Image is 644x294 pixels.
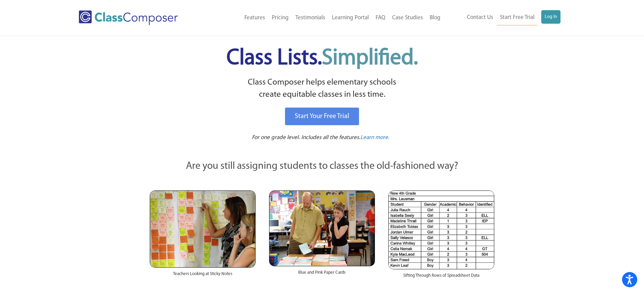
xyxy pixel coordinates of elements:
p: Are you still assigning students to classes the old-fashioned way? [150,159,495,174]
span: Class Lists. [226,47,418,69]
p: Class Composer helps elementary schools create equitable classes in less time. [149,76,496,101]
span: Learn more. [360,135,389,140]
div: Teachers Looking at Sticky Notes [150,268,256,284]
a: Log In [541,10,560,24]
a: Features [241,10,268,25]
span: Simplified. [322,47,418,69]
span: For one grade level. Includes all the features. [252,135,360,140]
img: Class Composer [79,10,178,25]
a: Start Free Trial [497,10,538,25]
nav: Header Menu [206,10,444,25]
a: Start Your Free Trial [285,108,359,125]
a: Pricing [268,10,292,25]
a: FAQ [372,10,389,25]
div: Sifting Through Rows of Spreadsheet Data [388,269,494,286]
a: Contact Us [463,10,497,25]
img: Blue and Pink Paper Cards [269,190,375,266]
a: Testimonials [292,10,329,25]
img: Spreadsheets [388,190,494,269]
a: Learn more. [360,134,389,142]
img: Teachers Looking at Sticky Notes [150,190,256,268]
a: Blog [426,10,444,25]
nav: Header Menu [444,10,560,25]
a: Case Studies [389,10,426,25]
a: Learning Portal [329,10,372,25]
div: Blue and Pink Paper Cards [269,266,375,282]
span: Start Your Free Trial [295,113,349,120]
